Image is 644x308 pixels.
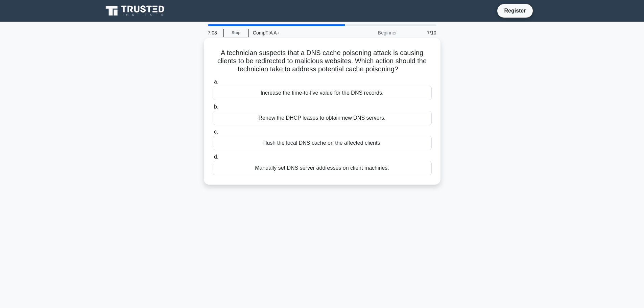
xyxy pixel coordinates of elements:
[342,26,401,40] div: Beginner
[212,49,432,74] h5: A technician suspects that a DNS cache poisoning attack is causing clients to be redirected to ma...
[214,79,218,85] span: a.
[214,154,218,160] span: d.
[213,111,432,125] div: Renew the DHCP leases to obtain new DNS servers.
[214,104,218,110] span: b.
[500,6,530,15] a: Register
[223,29,249,37] a: Stop
[401,26,440,40] div: 7/10
[214,129,218,135] span: c.
[204,26,223,40] div: 7:08
[213,161,432,175] div: Manually set DNS server addresses on client machines.
[213,136,432,150] div: Flush the local DNS cache on the affected clients.
[213,86,432,100] div: Increase the time-to-live value for the DNS records.
[249,26,342,40] div: CompTIA A+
